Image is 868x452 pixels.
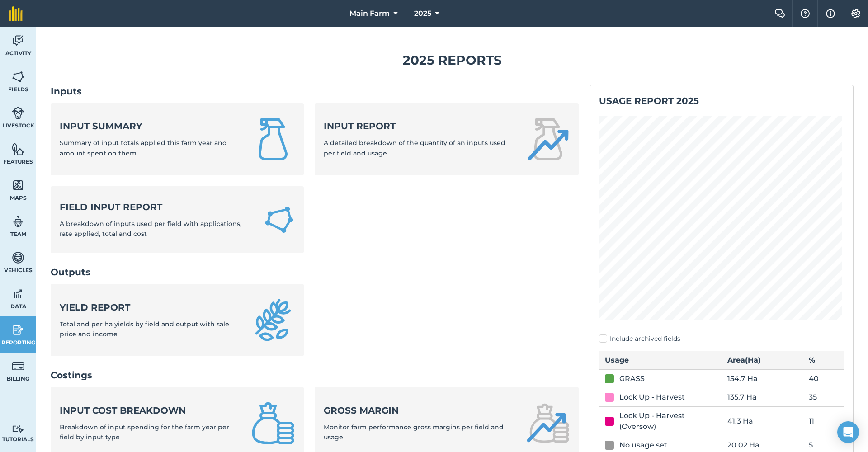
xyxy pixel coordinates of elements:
[251,298,295,342] img: Yield report
[60,139,227,157] span: Summary of input totals applied this farm year and amount spent on them
[803,388,844,406] td: 35
[60,220,241,238] span: A breakdown of inputs used per field with applications, rate applied, total and cost
[51,266,579,278] h2: Outputs
[51,369,579,381] h2: Costings
[60,301,241,314] strong: Yield report
[60,120,241,132] strong: Input summary
[526,118,570,161] img: Input report
[722,351,803,369] th: Area ( Ha )
[251,401,295,445] img: Input cost breakdown
[60,404,241,417] strong: Input cost breakdown
[774,9,785,18] img: Two speech bubbles overlapping with the left bubble in the forefront
[12,106,24,120] img: svg+xml;base64,PD94bWwgdmVyc2lvbj0iMS4wIiBlbmNvZGluZz0idXRmLTgiPz4KPCEtLSBHZW5lcmF0b3I6IEFkb2JlIE...
[251,118,295,161] img: Input summary
[51,50,854,71] h1: 2025 Reports
[12,142,24,156] img: svg+xml;base64,PHN2ZyB4bWxucz0iaHR0cDovL3d3dy53My5vcmcvMjAwMC9zdmciIHdpZHRoPSI1NiIgaGVpZ2h0PSI2MC...
[850,9,861,18] img: A cog icon
[12,323,24,337] img: svg+xml;base64,PD94bWwgdmVyc2lvbj0iMS4wIiBlbmNvZGluZz0idXRmLTgiPz4KPCEtLSBHZW5lcmF0b3I6IEFkb2JlIE...
[12,287,24,301] img: svg+xml;base64,PD94bWwgdmVyc2lvbj0iMS4wIiBlbmNvZGluZz0idXRmLTgiPz4KPCEtLSBHZW5lcmF0b3I6IEFkb2JlIE...
[51,284,304,356] a: Yield reportTotal and per ha yields by field and output with sale price and income
[722,406,803,436] td: 41.3 Ha
[722,388,803,406] td: 135.7 Ha
[12,251,24,264] img: svg+xml;base64,PD94bWwgdmVyc2lvbj0iMS4wIiBlbmNvZGluZz0idXRmLTgiPz4KPCEtLSBHZW5lcmF0b3I6IEFkb2JlIE...
[526,401,570,445] img: Gross margin
[803,369,844,388] td: 40
[12,179,24,192] img: svg+xml;base64,PHN2ZyB4bWxucz0iaHR0cDovL3d3dy53My5vcmcvMjAwMC9zdmciIHdpZHRoPSI1NiIgaGVpZ2h0PSI2MC...
[800,9,811,18] img: A question mark icon
[12,70,24,84] img: svg+xml;base64,PHN2ZyB4bWxucz0iaHR0cDovL3d3dy53My5vcmcvMjAwMC9zdmciIHdpZHRoPSI1NiIgaGVpZ2h0PSI2MC...
[12,34,24,47] img: svg+xml;base64,PD94bWwgdmVyc2lvbj0iMS4wIiBlbmNvZGluZz0idXRmLTgiPz4KPCEtLSBHZW5lcmF0b3I6IEFkb2JlIE...
[599,94,844,107] h2: Usage report 2025
[264,203,295,236] img: Field Input Report
[12,359,24,373] img: svg+xml;base64,PD94bWwgdmVyc2lvbj0iMS4wIiBlbmNvZGluZz0idXRmLTgiPz4KPCEtLSBHZW5lcmF0b3I6IEFkb2JlIE...
[803,406,844,436] td: 11
[619,410,716,432] div: Lock Up - Harvest (Oversow)
[9,6,23,21] img: fieldmargin Logo
[619,373,645,384] div: GRASS
[349,8,390,19] span: Main Farm
[60,423,229,441] span: Breakdown of input spending for the farm year per field by input type
[51,85,579,98] h2: Inputs
[324,404,515,417] strong: Gross margin
[803,351,844,369] th: %
[51,103,304,175] a: Input summarySummary of input totals applied this farm year and amount spent on them
[837,421,859,443] div: Open Intercom Messenger
[599,334,844,344] label: Include archived fields
[619,392,685,403] div: Lock Up - Harvest
[324,139,505,157] span: A detailed breakdown of the quantity of an inputs used per field and usage
[324,423,504,441] span: Monitor farm performance gross margins per field and usage
[60,201,253,213] strong: Field Input Report
[722,369,803,388] td: 154.7 Ha
[315,103,579,175] a: Input reportA detailed breakdown of the quantity of an inputs used per field and usage
[619,440,667,451] div: No usage set
[826,8,835,19] img: svg+xml;base64,PHN2ZyB4bWxucz0iaHR0cDovL3d3dy53My5vcmcvMjAwMC9zdmciIHdpZHRoPSIxNyIgaGVpZ2h0PSIxNy...
[414,8,431,19] span: 2025
[12,215,24,228] img: svg+xml;base64,PD94bWwgdmVyc2lvbj0iMS4wIiBlbmNvZGluZz0idXRmLTgiPz4KPCEtLSBHZW5lcmF0b3I6IEFkb2JlIE...
[51,186,304,254] a: Field Input ReportA breakdown of inputs used per field with applications, rate applied, total and...
[12,425,24,433] img: svg+xml;base64,PD94bWwgdmVyc2lvbj0iMS4wIiBlbmNvZGluZz0idXRmLTgiPz4KPCEtLSBHZW5lcmF0b3I6IEFkb2JlIE...
[599,351,722,369] th: Usage
[60,320,229,338] span: Total and per ha yields by field and output with sale price and income
[324,120,515,132] strong: Input report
